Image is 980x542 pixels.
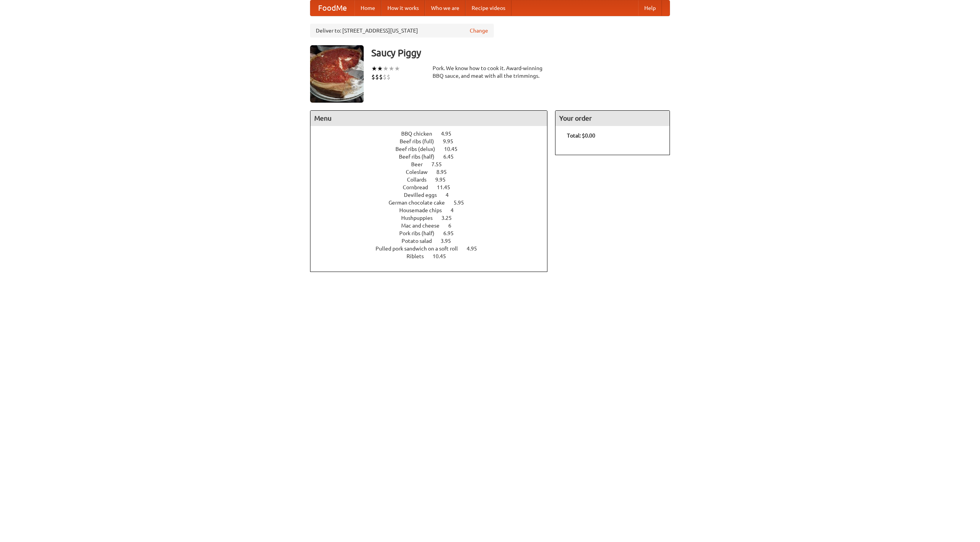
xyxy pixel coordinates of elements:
a: Home [354,0,381,16]
span: 3.25 [441,215,459,221]
span: Beer [411,161,430,167]
span: 4.95 [467,246,485,252]
a: Pork ribs (half) 6.95 [399,230,468,236]
a: Housemade chips 4 [399,207,468,213]
li: ★ [377,64,383,73]
span: Beef ribs (half) [399,154,442,160]
div: Pork. We know how to cook it. Award-winning BBQ sauce, and meat with all the trimmings. [433,64,547,80]
span: Potato salad [402,238,439,244]
li: ★ [394,64,400,73]
a: Riblets 10.45 [407,253,460,259]
li: ★ [383,64,389,73]
li: ★ [389,64,394,73]
a: How it works [381,0,425,16]
span: 6.45 [443,154,461,160]
h4: Menu [310,111,547,126]
a: Beef ribs (full) 9.95 [400,138,467,144]
a: Hushpuppies 3.25 [401,215,466,221]
a: Help [638,0,662,16]
span: 6.95 [443,230,461,236]
a: Change [470,27,488,34]
h4: Your order [555,111,670,126]
div: Deliver to: [STREET_ADDRESS][US_STATE] [310,24,494,38]
li: $ [387,73,390,81]
span: 10.45 [444,146,465,152]
span: 4 [451,207,461,213]
span: Pork ribs (half) [399,230,442,236]
span: Cornbread [403,184,436,190]
a: BBQ chicken 4.95 [401,131,465,137]
span: Beef ribs (full) [400,138,442,144]
span: BBQ chicken [401,131,440,137]
span: 4.95 [441,131,459,137]
a: German chocolate cake 5.95 [389,200,478,206]
span: 4 [446,192,456,198]
a: Cornbread 11.45 [403,184,464,190]
span: Devilled eggs [404,192,444,198]
a: FoodMe [310,0,354,16]
li: $ [371,73,375,81]
span: 9.95 [435,177,453,183]
span: Beef ribs (delux) [395,146,443,152]
span: 3.95 [441,238,459,244]
li: $ [375,73,379,81]
b: Total: $0.00 [567,133,595,139]
a: Recipe videos [465,0,511,16]
a: Potato salad 3.95 [402,238,465,244]
span: 9.95 [443,138,461,144]
a: Beef ribs (delux) 10.45 [395,146,472,152]
span: 7.55 [431,161,449,167]
span: Coleslaw [406,169,435,175]
li: ★ [371,64,377,73]
a: Devilled eggs 4 [404,192,463,198]
a: Coleslaw 8.95 [406,169,461,175]
span: 6 [448,223,459,229]
span: German chocolate cake [389,200,452,206]
a: Beef ribs (half) 6.45 [399,154,468,160]
a: Mac and cheese 6 [401,223,465,229]
span: 11.45 [437,184,458,190]
a: Pulled pork sandwich on a soft roll 4.95 [376,246,491,252]
a: Collards 9.95 [407,177,460,183]
img: angular.jpg [310,45,364,103]
a: Beer 7.55 [411,161,456,167]
span: Collards [407,177,434,183]
span: Housemade chips [399,207,449,213]
h3: Saucy Piggy [371,45,670,61]
li: $ [379,73,383,81]
span: Mac and cheese [401,223,447,229]
span: Pulled pork sandwich on a soft roll [376,246,465,252]
a: Who we are [425,0,465,16]
span: 10.45 [433,253,454,259]
span: Riblets [407,253,431,259]
span: Hushpuppies [401,215,440,221]
span: 8.95 [436,169,454,175]
li: $ [383,73,387,81]
span: 5.95 [454,200,472,206]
